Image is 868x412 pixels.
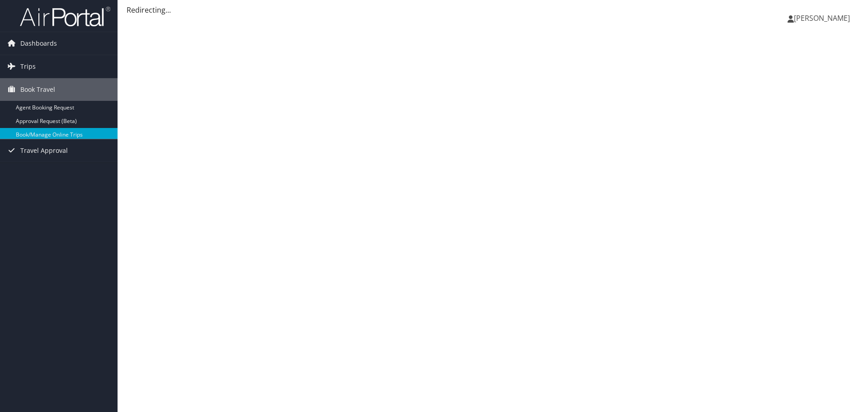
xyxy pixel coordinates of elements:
[788,5,859,32] a: [PERSON_NAME]
[20,32,57,55] span: Dashboards
[794,13,850,23] span: [PERSON_NAME]
[20,6,110,27] img: airportal-logo.png
[20,139,68,162] span: Travel Approval
[20,78,55,101] span: Book Travel
[127,5,859,15] div: Redirecting...
[20,55,36,78] span: Trips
